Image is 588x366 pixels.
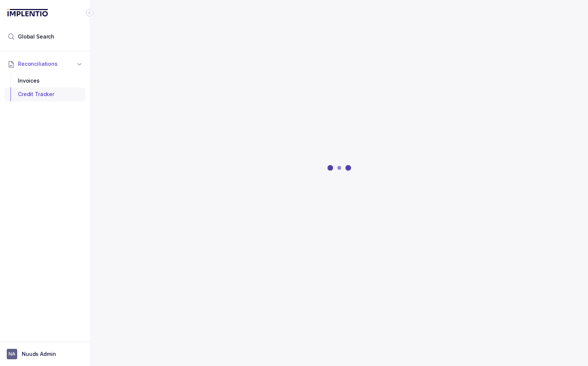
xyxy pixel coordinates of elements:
[85,8,94,17] div: Collapse Icon
[7,349,17,359] span: User initials
[7,349,83,359] button: User initialsNuuds Admin
[4,73,85,103] div: Reconciliations
[10,74,79,87] div: Invoices
[18,33,54,40] span: Global Search
[4,56,85,72] button: Reconciliations
[18,60,58,68] span: Reconciliations
[10,87,79,101] div: Credit Tracker
[22,350,56,358] p: Nuuds Admin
